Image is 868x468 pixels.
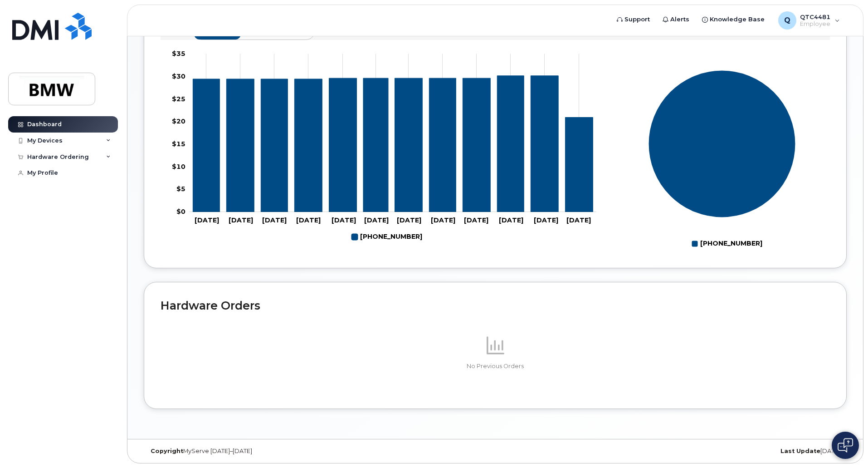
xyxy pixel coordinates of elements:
[151,448,183,454] strong: Copyright
[566,216,591,224] tspan: [DATE]
[397,216,421,224] tspan: [DATE]
[172,117,185,125] tspan: $20
[612,448,847,455] div: [DATE]
[172,94,185,103] tspan: $25
[534,216,558,224] tspan: [DATE]
[172,72,185,80] tspan: $30
[195,216,219,224] tspan: [DATE]
[229,216,253,224] tspan: [DATE]
[499,216,523,224] tspan: [DATE]
[161,299,830,312] h2: Hardware Orders
[431,216,455,224] tspan: [DATE]
[696,10,771,29] a: Knowledge Base
[332,216,356,224] tspan: [DATE]
[464,216,488,224] tspan: [DATE]
[649,70,796,251] g: Chart
[710,15,765,24] span: Knowledge Base
[296,216,321,224] tspan: [DATE]
[176,185,185,193] tspan: $5
[784,15,790,26] span: Q
[838,438,853,453] img: Open chat
[351,229,422,245] g: 864-577-2756
[670,15,689,24] span: Alerts
[800,20,830,28] span: Employee
[172,162,185,170] tspan: $10
[144,448,378,455] div: MyServe [DATE]–[DATE]
[656,10,696,29] a: Alerts
[172,49,596,245] g: Chart
[800,13,830,20] span: QTC4481
[364,216,389,224] tspan: [DATE]
[772,11,846,30] div: QTC4481
[780,448,820,454] strong: Last Update
[172,49,185,58] tspan: $35
[262,216,287,224] tspan: [DATE]
[351,229,422,245] g: Legend
[610,10,656,29] a: Support
[161,362,830,370] p: No Previous Orders
[176,207,185,216] tspan: $0
[193,75,593,212] g: 864-577-2756
[692,236,762,251] g: Legend
[172,140,185,148] tspan: $15
[649,70,796,217] g: Series
[624,15,650,24] span: Support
